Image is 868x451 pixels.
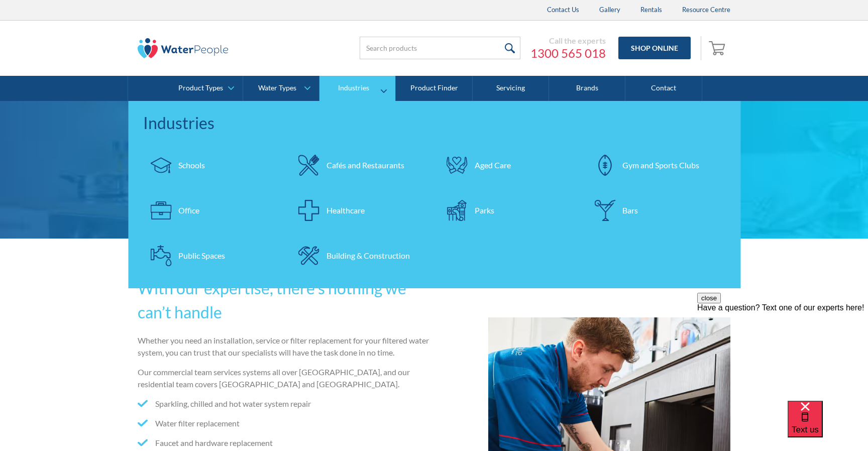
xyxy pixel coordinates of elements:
div: Industries [338,84,369,92]
a: 1300 565 018 [530,46,606,61]
a: Product Types [166,76,242,101]
div: Office [178,204,199,216]
div: Schools [178,159,205,171]
img: The Water People [138,38,228,58]
a: Parks [440,193,578,228]
div: Call the experts [530,36,606,46]
div: Cafés and Restaurants [327,159,404,171]
div: Healthcare [327,204,365,216]
input: Search products [360,37,520,59]
p: Our commercial team services systems all over [GEOGRAPHIC_DATA], and our residential team covers ... [138,366,430,390]
a: Contact [625,76,702,101]
p: Whether you need an installation, service or filter replacement for your filtered water system, y... [138,334,430,359]
div: Aged Care [475,159,511,171]
a: Shop Online [618,37,691,59]
div: Gym and Sports Clubs [622,159,699,171]
img: shopping cart [709,40,728,56]
div: Product Types [178,84,223,92]
a: Healthcare [291,193,429,228]
a: Brands [549,76,625,101]
a: Building & Construction [291,238,429,273]
a: Cafés and Restaurants [291,148,429,183]
a: Public Spaces [143,238,281,273]
div: Water Types [258,84,296,92]
li: Sparkling, chilled and hot water system repair [138,398,430,410]
li: Water filter replacement [138,417,430,429]
iframe: podium webchat widget prompt [697,293,868,413]
a: Servicing [473,76,549,101]
h2: With our expertise, there’s nothing we can’t handle [138,276,430,324]
div: Public Spaces [178,250,225,262]
a: Office [143,193,281,228]
div: Industries [143,111,725,135]
a: Gym and Sports Clubs [587,148,725,183]
div: Building & Construction [327,250,410,262]
a: Bars [587,193,725,228]
div: Bars [622,204,638,216]
a: Product Finder [396,76,472,101]
a: Schools [143,148,281,183]
a: Aged Care [440,148,578,183]
a: Open empty cart [706,36,730,60]
a: Water Types [243,76,319,101]
iframe: podium webchat widget bubble [788,401,868,451]
a: Industries [319,76,395,101]
li: Faucet and hardware replacement [138,437,430,449]
div: Parks [475,204,494,216]
nav: Industries [128,101,740,288]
